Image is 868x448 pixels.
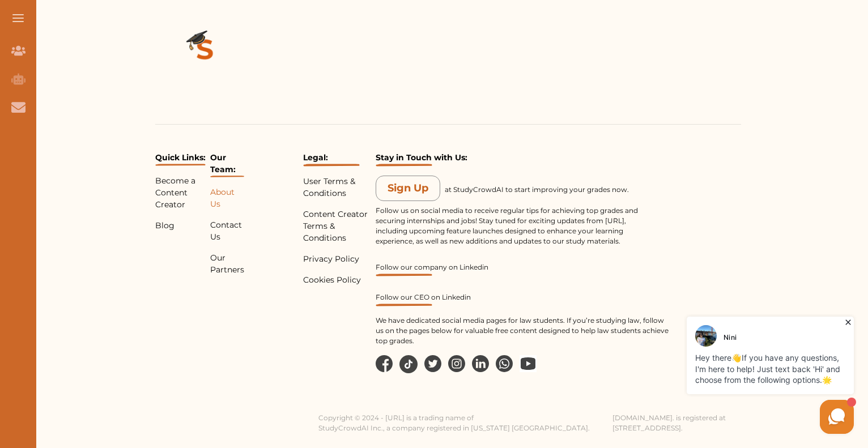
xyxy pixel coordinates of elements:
p: Follow us on social media to receive regular tips for achieving top grades and securing internshi... [376,206,659,246]
img: Under [376,164,432,167]
img: wp [520,355,537,372]
p: User Terms & Conditions [303,176,371,199]
iframe: Reviews Badge Modern Widget [673,152,741,155]
p: Cookies Policy [303,274,371,286]
img: Under [376,274,432,276]
p: We have dedicated social media pages for law students. If you’re studying law, follow us on the p... [376,315,669,346]
a: Follow our company on Linkedin [376,263,669,276]
img: li [472,355,489,372]
a: [URL] [605,216,624,225]
img: wp [496,355,513,372]
p: Blog [155,220,206,232]
p: at StudyCrowdAI to start improving your grades now. [445,185,669,201]
p: Our Partners [210,252,244,276]
img: in [448,355,465,372]
p: Privacy Policy [303,253,371,265]
img: tw [424,355,441,372]
a: Follow our CEO on Linkedin [376,293,669,306]
img: Logo [155,2,255,101]
iframe: HelpCrunch [596,314,857,437]
p: Copyright © 2024 - [URL] is a trading name of StudyCrowdAI Inc., a company registered in [US_STAT... [318,413,590,433]
p: About Us [210,186,244,210]
img: Under [376,304,432,306]
p: Legal: [303,152,371,167]
img: Under [155,164,206,166]
img: Under [303,164,360,167]
p: Stay in Touch with Us: [376,152,669,167]
button: Sign Up [376,176,440,201]
p: Quick Links: [155,152,206,166]
p: Become a Content Creator [155,175,206,211]
img: facebook [376,355,393,372]
img: Under [210,176,244,177]
p: Our Team: [210,152,244,177]
p: Contact Us [210,219,244,243]
p: Content Creator Terms & Conditions [303,208,371,244]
